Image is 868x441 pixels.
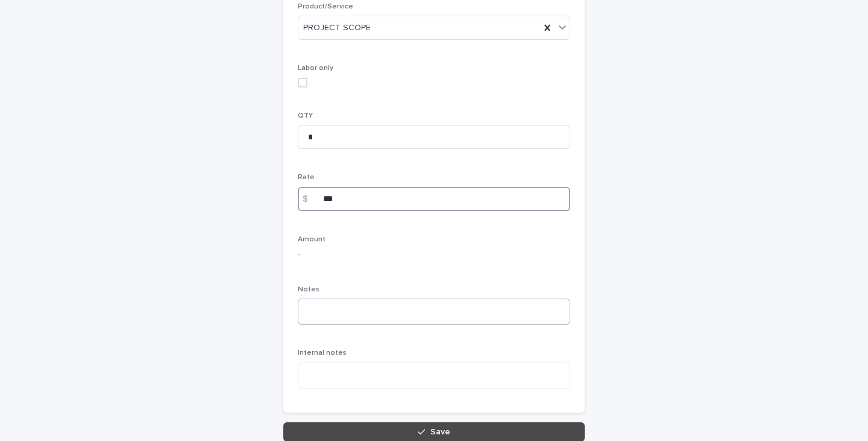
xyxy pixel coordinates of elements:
[303,22,371,34] span: PROJECT SCOPE
[298,65,333,72] span: Labor only
[298,236,325,243] span: Amount
[298,174,315,181] span: Rate
[298,187,322,211] div: $
[298,349,347,357] span: Internal notes
[430,428,450,436] span: Save
[298,3,353,10] span: Product/Service
[298,249,570,261] p: -
[298,286,319,293] span: Notes
[298,112,313,119] span: QTY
